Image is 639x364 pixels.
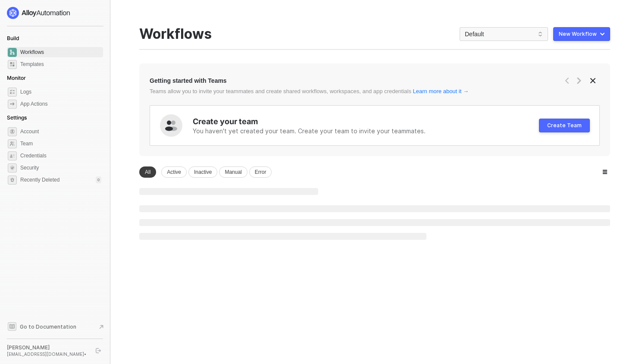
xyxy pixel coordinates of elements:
[139,166,156,178] div: All
[20,323,76,330] span: Go to Documentation
[150,76,227,85] div: Getting started with Teams
[20,47,101,57] span: Workflows
[249,166,272,178] div: Error
[219,166,247,178] div: Manual
[20,59,101,69] span: Templates
[8,176,17,185] span: settings
[7,344,88,351] div: [PERSON_NAME]
[8,100,17,109] span: icon-app-actions
[7,35,19,41] span: Build
[161,166,187,178] div: Active
[20,138,101,149] span: Team
[7,321,103,332] a: Knowledge Base
[8,151,17,160] span: credentials
[7,114,27,121] span: Settings
[96,348,101,353] span: logout
[193,116,539,127] div: Create your team
[188,166,217,178] div: Inactive
[20,100,47,108] div: App Actions
[20,87,101,97] span: Logs
[97,323,106,331] span: document-arrow
[150,88,510,95] div: Teams allow you to invite your teammates and create shared workflows, workspaces, and app credent...
[139,26,212,42] div: Workflows
[7,7,71,19] img: logo
[8,60,17,69] span: marketplace
[20,163,101,173] span: Security
[8,48,17,57] span: dashboard
[20,176,60,184] span: Recently Deleted
[413,88,469,94] a: Learn more about it →
[7,75,26,81] span: Monitor
[8,163,17,173] span: security
[96,176,101,183] div: 0
[8,127,17,136] span: settings
[7,351,88,357] div: [EMAIL_ADDRESS][DOMAIN_NAME] •
[8,139,17,148] span: team
[20,151,101,161] span: Credentials
[8,322,16,331] span: documentation
[20,126,101,137] span: Account
[7,7,103,19] a: logo
[193,127,539,135] div: You haven't yet created your team. Create your team to invite your teammates.
[8,88,17,97] span: icon-logs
